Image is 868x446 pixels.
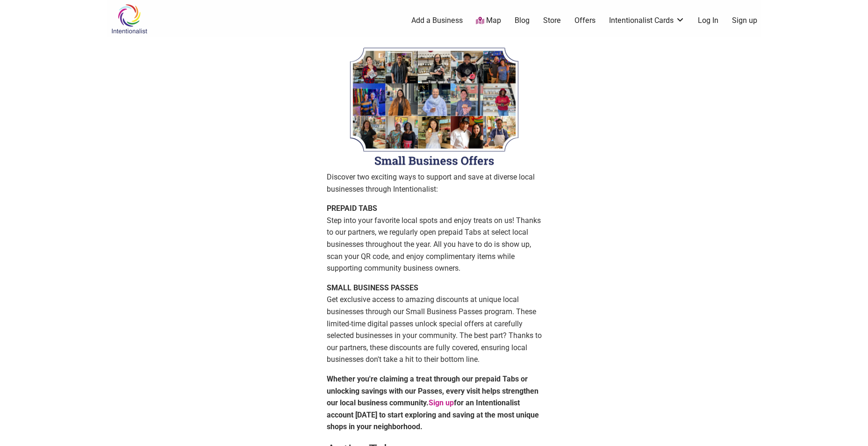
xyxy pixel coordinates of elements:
a: Sign up [732,15,757,26]
a: Add a Business [411,15,463,26]
strong: PREPAID TABS [327,204,377,213]
a: Store [543,15,561,26]
img: Welcome to Intentionalist Passes [327,42,542,171]
a: Blog [515,15,530,26]
img: Intentionalist [107,4,151,34]
a: Map [476,15,501,26]
p: Step into your favorite local spots and enjoy treats on us! Thanks to our partners, we regularly ... [327,202,542,274]
strong: Whether you're claiming a treat through our prepaid Tabs or unlocking savings with our Passes, ev... [327,374,539,431]
a: Offers [574,15,595,26]
strong: SMALL BUSINESS PASSES [327,283,418,292]
a: Intentionalist Cards [609,15,685,26]
a: Log In [698,15,718,26]
a: Sign up [429,398,454,407]
p: Discover two exciting ways to support and save at diverse local businesses through Intentionalist: [327,171,542,195]
p: Get exclusive access to amazing discounts at unique local businesses through our Small Business P... [327,282,542,366]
